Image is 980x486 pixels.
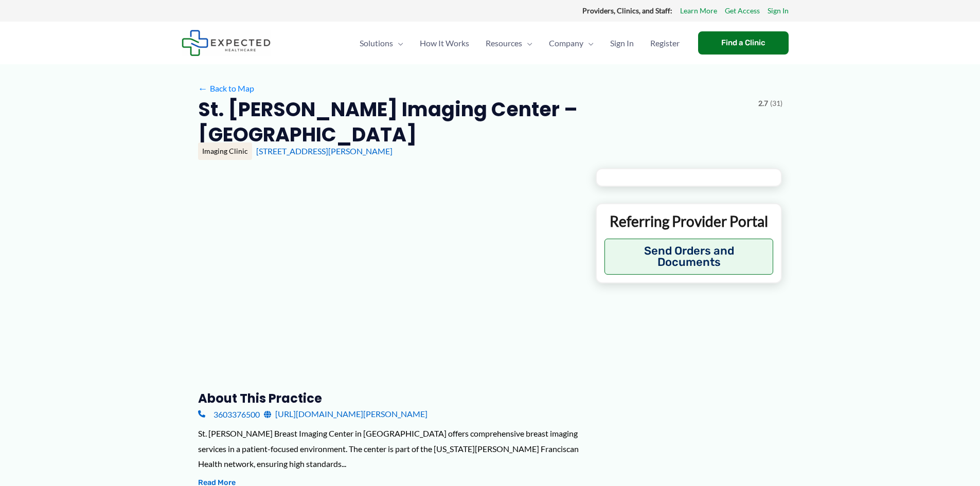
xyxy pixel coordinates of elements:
strong: Providers, Clinics, and Staff: [582,6,672,15]
span: Solutions [360,25,393,61]
p: Referring Provider Portal [604,212,774,230]
h2: St. [PERSON_NAME] Imaging Center – [GEOGRAPHIC_DATA] [198,97,750,148]
img: Expected Healthcare Logo - side, dark font, small [182,30,271,56]
span: 2.7 [758,97,768,110]
a: Get Access [725,4,760,17]
h3: About this practice [198,390,579,406]
span: How It Works [420,25,469,61]
span: Register [650,25,680,61]
a: ResourcesMenu Toggle [477,25,541,61]
div: Imaging Clinic [198,142,252,160]
a: SolutionsMenu Toggle [351,25,412,61]
a: Find a Clinic [698,31,789,55]
span: Sign In [610,25,634,61]
a: Register [642,25,688,61]
span: Menu Toggle [393,25,403,61]
a: 3603376500 [198,406,260,422]
a: [STREET_ADDRESS][PERSON_NAME] [256,146,393,156]
a: [URL][DOMAIN_NAME][PERSON_NAME] [264,406,427,422]
span: Menu Toggle [522,25,532,61]
a: How It Works [412,25,477,61]
span: Company [549,25,583,61]
a: Learn More [680,4,717,17]
span: (31) [770,97,782,110]
span: ← [198,83,208,93]
button: Send Orders and Documents [604,239,774,275]
span: Resources [486,25,522,61]
span: Menu Toggle [583,25,594,61]
a: CompanyMenu Toggle [541,25,602,61]
a: Sign In [602,25,642,61]
div: St. [PERSON_NAME] Breast Imaging Center in [GEOGRAPHIC_DATA] offers comprehensive breast imaging ... [198,426,579,472]
nav: Primary Site Navigation [351,25,688,61]
a: ←Back to Map [198,81,254,96]
a: Sign In [768,4,789,17]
